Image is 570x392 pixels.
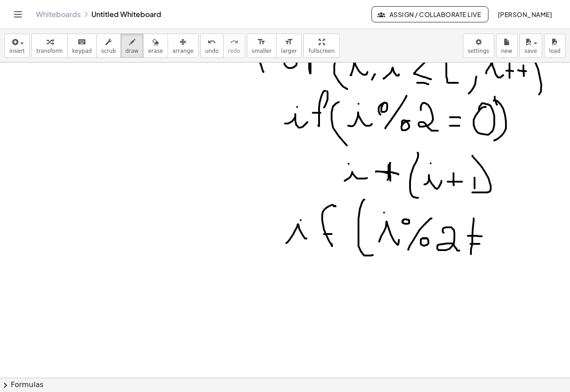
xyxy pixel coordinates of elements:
[125,48,139,54] span: draw
[101,48,116,54] span: scrub
[524,48,537,54] span: save
[148,48,163,54] span: erase
[230,37,238,47] i: redo
[200,34,224,58] button: undoundo
[207,37,216,47] i: undo
[247,34,276,58] button: format_sizesmaller
[285,37,293,47] i: format_size
[544,34,566,58] button: load
[223,34,245,58] button: redoredo
[4,34,30,58] button: insert
[143,34,168,58] button: erase
[501,48,512,54] span: new
[519,34,542,58] button: save
[490,6,559,22] button: [PERSON_NAME]
[276,34,302,58] button: format_sizelarger
[463,34,494,58] button: settings
[468,48,489,54] span: settings
[549,48,561,54] span: load
[36,48,63,54] span: transform
[281,48,297,54] span: larger
[78,37,86,47] i: keyboard
[9,48,25,54] span: insert
[72,48,92,54] span: keypad
[121,34,144,58] button: draw
[205,48,219,54] span: undo
[496,34,518,58] button: new
[96,34,121,58] button: scrub
[308,48,334,54] span: fullscreen
[252,48,272,54] span: smaller
[11,7,25,21] button: Toggle navigation
[371,6,488,22] button: Assign / Collaborate Live
[379,10,481,18] span: Assign / Collaborate Live
[303,34,339,58] button: fullscreen
[257,37,266,47] i: format_size
[67,34,97,58] button: keyboardkeypad
[31,34,68,58] button: transform
[228,48,240,54] span: redo
[36,10,81,19] a: Whiteboards
[497,10,552,18] span: [PERSON_NAME]
[173,48,194,54] span: arrange
[168,34,199,58] button: arrange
